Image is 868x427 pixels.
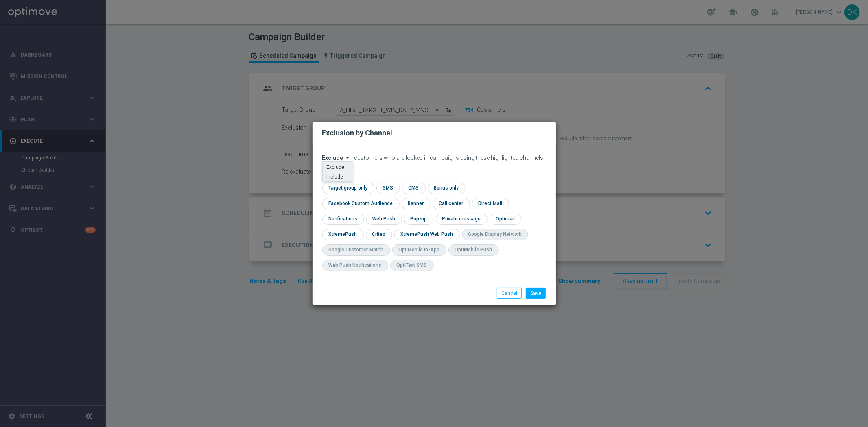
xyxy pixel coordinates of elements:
ng-dropdown-panel: Options list [322,161,353,182]
h2: Exclusion by Channel [322,128,393,138]
div: Google Display Network [468,231,522,238]
div: Google Customer Match [329,246,384,253]
span: Exclude [322,155,343,161]
i: arrow_drop_down [345,155,351,161]
div: customers who are locked in campaigns using these highlighted channels: [322,155,546,161]
div: OptiText SMS [397,262,427,269]
button: Exclude arrow_drop_down [322,155,353,161]
button: Cancel [497,288,522,299]
button: Save [526,288,546,299]
div: Web Push Notifications [329,262,382,269]
div: OptiMobile Push [455,246,492,253]
div: OptiMobile In-App [399,246,440,253]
